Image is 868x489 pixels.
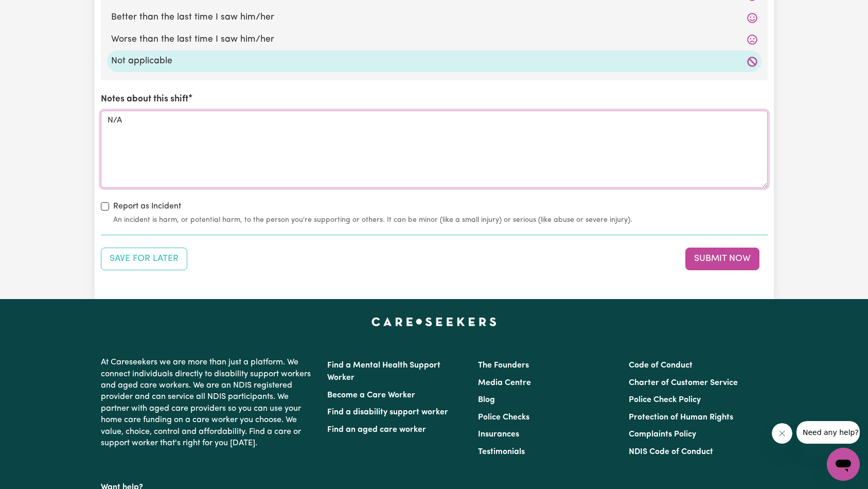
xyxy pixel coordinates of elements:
[111,33,757,46] label: Worse than the last time I saw him/her
[327,426,426,434] a: Find an aged care worker
[111,11,757,24] label: Better than the last time I saw him/her
[327,361,440,382] a: Find a Mental Health Support Worker
[327,391,415,399] a: Become a Care Worker
[796,421,860,444] iframe: Message from company
[101,111,768,188] textarea: N/A
[629,430,696,439] a: Complaints Policy
[685,248,759,270] button: Submit your job report
[113,200,181,213] label: Report as Incident
[111,55,757,68] label: Not applicable
[478,396,495,404] a: Blog
[113,215,768,225] small: An incident is harm, or potential harm, to the person you're supporting or others. It can be mino...
[629,413,733,422] a: Protection of Human Rights
[629,361,693,370] a: Code of Conduct
[478,379,531,387] a: Media Centre
[629,396,701,404] a: Police Check Policy
[772,423,792,444] iframe: Close message
[478,413,529,422] a: Police Checks
[371,318,497,326] a: Careseekers home page
[478,430,519,439] a: Insurances
[478,448,525,456] a: Testimonials
[101,353,315,453] p: At Careseekers we are more than just a platform. We connect individuals directly to disability su...
[101,93,188,106] label: Notes about this shift
[101,248,187,270] button: Save your job report
[327,408,448,416] a: Find a disability support worker
[629,448,713,456] a: NDIS Code of Conduct
[629,379,738,387] a: Charter of Customer Service
[478,361,529,370] a: The Founders
[827,448,860,481] iframe: Button to launch messaging window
